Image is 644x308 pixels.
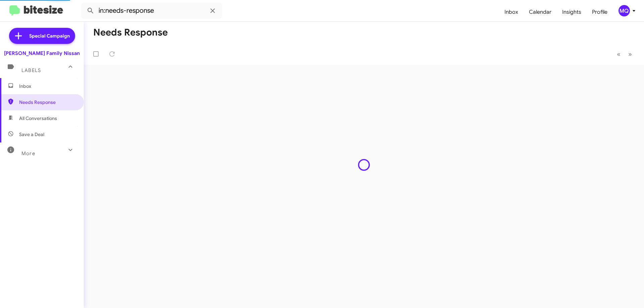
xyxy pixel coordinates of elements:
span: Labels [21,67,41,73]
a: Profile [587,2,613,22]
a: Calendar [524,2,557,22]
a: Special Campaign [9,28,75,44]
span: « [617,50,621,58]
h1: Needs Response [93,27,168,38]
span: » [628,50,632,58]
button: MQ [613,5,637,16]
span: Save a Deal [19,131,44,138]
input: Search [81,3,222,19]
button: Previous [613,47,625,61]
div: [PERSON_NAME] Family Nissan [4,50,80,57]
span: Needs Response [19,99,76,106]
div: MQ [619,5,630,16]
span: More [21,150,35,157]
span: All Conversations [19,115,57,122]
button: Next [624,47,636,61]
a: Inbox [499,2,524,22]
span: Special Campaign [29,33,70,39]
nav: Page navigation example [613,47,636,61]
span: Inbox [19,83,76,89]
a: Insights [557,2,587,22]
